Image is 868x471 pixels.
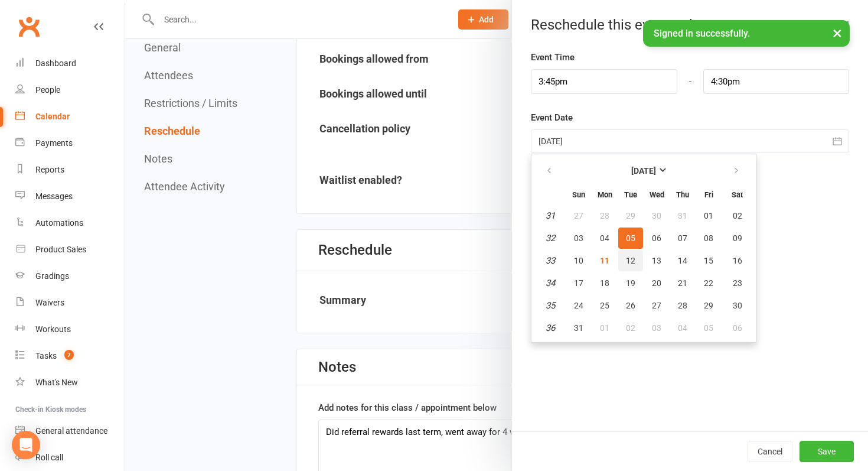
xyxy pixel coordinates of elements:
[574,256,583,265] span: 10
[678,211,687,220] span: 31
[35,298,64,307] div: Waivers
[35,85,60,95] div: People
[574,323,583,333] span: 31
[15,210,125,236] a: Automations
[592,317,617,339] button: 01
[704,301,713,310] span: 29
[652,211,661,220] span: 30
[35,426,107,436] div: General attendance
[704,233,713,243] span: 08
[733,211,742,220] span: 02
[600,233,609,243] span: 04
[15,290,125,316] a: Waivers
[35,351,57,360] div: Tasks
[35,271,69,281] div: Gradings
[546,300,555,311] em: 35
[644,272,669,294] button: 20
[626,323,635,333] span: 02
[592,295,617,316] button: 25
[566,295,591,316] button: 24
[15,50,125,77] a: Dashboard
[670,295,695,316] button: 28
[722,205,752,226] button: 02
[678,323,687,333] span: 04
[546,323,555,333] em: 36
[678,301,687,310] span: 28
[566,250,591,271] button: 10
[546,210,555,221] em: 31
[652,256,661,265] span: 13
[696,250,721,271] button: 15
[35,191,73,201] div: Messages
[644,295,669,316] button: 27
[15,418,125,444] a: General attendance kiosk mode
[64,350,74,360] span: 7
[15,236,125,263] a: Product Sales
[15,103,125,130] a: Calendar
[14,12,44,41] a: Clubworx
[644,250,669,271] button: 13
[566,317,591,339] button: 31
[546,278,555,288] em: 34
[35,324,71,334] div: Workouts
[678,278,687,288] span: 21
[696,317,721,339] button: 05
[733,233,742,243] span: 09
[626,211,635,220] span: 29
[722,250,752,271] button: 16
[704,190,713,199] small: Friday
[618,295,643,316] button: 26
[696,228,721,249] button: 08
[722,317,752,339] button: 06
[15,157,125,183] a: Reports
[15,316,125,343] a: Workouts
[644,228,669,249] button: 06
[733,278,742,288] span: 23
[12,431,40,459] div: Open Intercom Messenger
[626,256,635,265] span: 12
[652,301,661,310] span: 27
[15,183,125,210] a: Messages
[592,250,617,271] button: 11
[652,233,661,243] span: 06
[600,211,609,220] span: 28
[652,278,661,288] span: 20
[566,228,591,249] button: 03
[566,205,591,226] button: 27
[670,228,695,249] button: 07
[35,138,73,148] div: Payments
[618,272,643,294] button: 19
[704,278,713,288] span: 22
[15,369,125,396] a: What's New
[733,323,742,333] span: 06
[15,130,125,157] a: Payments
[670,205,695,226] button: 31
[600,323,609,333] span: 01
[600,278,609,288] span: 18
[626,301,635,310] span: 26
[546,255,555,266] em: 33
[574,233,583,243] span: 03
[574,211,583,220] span: 27
[722,295,752,316] button: 30
[644,205,669,226] button: 30
[592,205,617,226] button: 28
[652,323,661,333] span: 03
[670,272,695,294] button: 21
[722,228,752,249] button: 09
[35,165,64,174] div: Reports
[35,453,63,462] div: Roll call
[592,272,617,294] button: 18
[827,20,848,46] button: ×
[748,441,792,462] button: Cancel
[618,205,643,226] button: 29
[676,190,689,199] small: Thursday
[626,233,635,243] span: 05
[733,256,742,265] span: 16
[15,77,125,103] a: People
[733,301,742,310] span: 30
[696,295,721,316] button: 29
[15,444,125,471] a: Roll call
[654,28,750,39] span: Signed in successfully.
[512,17,868,33] div: Reschedule this event only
